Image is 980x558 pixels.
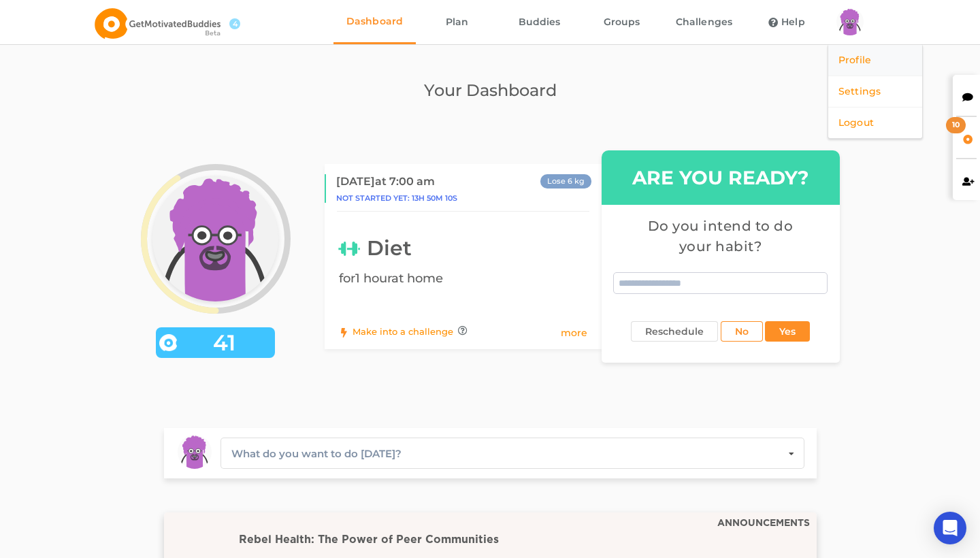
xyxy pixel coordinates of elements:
div: What do you want to do [DATE]? [231,446,402,462]
div: Open Intercom Messenger [934,512,966,544]
span: Not started yet: [336,193,457,203]
a: Logout [828,108,922,138]
h2: Your Dashboard [107,78,874,103]
div: 10 [946,117,966,133]
div: [DATE] at 7:00 am [336,175,435,188]
span: Rebel Health: The Power of Peer Communities [239,534,499,545]
a: more [561,326,587,340]
a: Make into a challenge [353,326,453,340]
div: Diet [339,235,587,261]
a: Profile [828,45,922,76]
div: Do you intend to do your habit? [636,216,806,257]
button: No [721,321,763,342]
button: Yes [765,321,810,342]
div: ARE YOU READY? [602,150,840,205]
span: 13h 50m 10s [412,193,457,203]
div: Lose 6 kg [540,174,591,188]
div: for 1 hour at [339,270,587,288]
p: home [407,271,443,286]
div: ANNOUNCEMENTS [717,519,810,528]
span: 4 [229,18,240,29]
button: Reschedule [631,321,718,342]
a: Settings [828,76,922,107]
span: 41 [177,336,272,350]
